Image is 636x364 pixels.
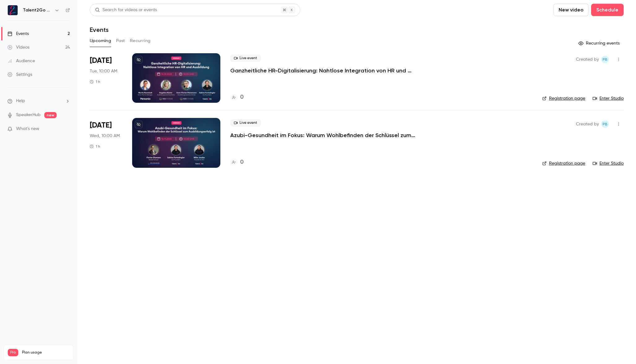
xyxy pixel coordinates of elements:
[542,160,585,167] a: Registration page
[90,133,120,139] span: Wed, 10:00 AM
[603,120,608,128] span: PB
[130,36,151,46] button: Recurring
[116,36,125,46] button: Past
[90,56,112,66] span: [DATE]
[7,31,29,37] div: Events
[95,7,157,13] div: Search for videos or events
[593,95,624,102] a: Enter Studio
[230,158,244,167] a: 0
[230,119,261,127] span: Live event
[90,118,122,167] div: Nov 12 Wed, 10:00 AM (Europe/Berlin)
[90,79,100,84] div: 1 h
[90,26,109,33] h1: Events
[16,126,39,132] span: What's new
[16,98,25,104] span: Help
[601,120,609,128] span: Pascal Blot
[90,68,117,74] span: Tue, 10:00 AM
[553,4,589,16] button: New video
[601,56,609,63] span: Pascal Blot
[576,56,599,63] span: Created by
[90,120,112,130] span: [DATE]
[90,144,100,149] div: 1 h
[23,7,52,13] h6: Talent2Go GmbH
[240,93,244,102] h4: 0
[576,120,599,128] span: Created by
[593,160,624,167] a: Enter Studio
[591,4,624,16] button: Schedule
[8,5,18,15] img: Talent2Go GmbH
[7,71,32,78] div: Settings
[22,350,70,355] span: Plan usage
[542,95,585,102] a: Registration page
[8,349,18,356] span: Pro
[603,56,608,63] span: PB
[16,112,41,118] a: SpeakerHub
[230,54,261,62] span: Live event
[7,44,29,50] div: Videos
[44,112,57,118] span: new
[90,53,122,103] div: Oct 14 Tue, 10:00 AM (Europe/Berlin)
[230,93,244,102] a: 0
[90,36,111,46] button: Upcoming
[240,158,244,167] h4: 0
[7,98,70,104] li: help-dropdown-opener
[576,38,624,48] button: Recurring events
[230,132,416,139] a: Azubi-Gesundheit im Fokus: Warum Wohlbefinden der Schlüssel zum Ausbildungserfolg ist 💚
[230,67,416,74] a: Ganzheitliche HR-Digitalisierung: Nahtlose Integration von HR und Ausbildung mit Personio & Talen...
[7,58,35,64] div: Audience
